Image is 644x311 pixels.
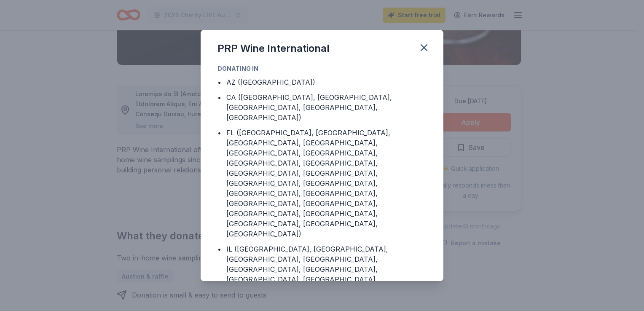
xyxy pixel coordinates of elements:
div: CA ([GEOGRAPHIC_DATA], [GEOGRAPHIC_DATA], [GEOGRAPHIC_DATA], [GEOGRAPHIC_DATA], [GEOGRAPHIC_DATA]) [226,92,427,123]
div: Donating in [217,64,427,74]
div: PRP Wine International [217,42,330,55]
div: • [217,92,221,102]
div: AZ ([GEOGRAPHIC_DATA]) [226,77,315,87]
div: • [217,128,221,138]
div: • [217,244,221,254]
div: FL ([GEOGRAPHIC_DATA], [GEOGRAPHIC_DATA], [GEOGRAPHIC_DATA], [GEOGRAPHIC_DATA], [GEOGRAPHIC_DATA]... [226,128,427,239]
div: • [217,77,221,87]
